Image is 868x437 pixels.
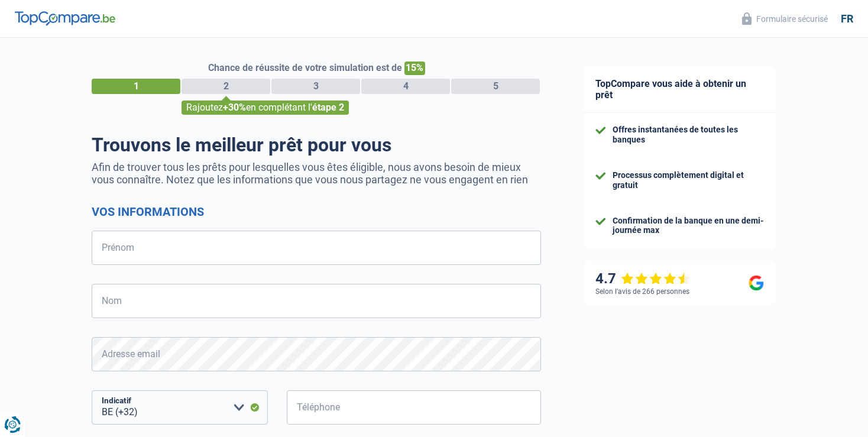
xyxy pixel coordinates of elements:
[223,102,246,113] span: +30%
[595,270,691,287] div: 4.7
[841,12,853,25] div: fr
[735,9,835,28] button: Formulaire sécurisé
[182,79,270,94] div: 2
[584,66,776,113] div: TopCompare vous aide à obtenir un prêt
[287,390,541,425] input: 401020304
[92,79,180,94] div: 1
[208,62,402,73] span: Chance de réussite de votre simulation est de
[451,79,540,94] div: 5
[92,161,541,186] p: Afin de trouver tous les prêts pour lesquelles vous êtes éligible, nous avons besoin de mieux vou...
[92,134,541,156] h1: Trouvons le meilleur prêt pour vous
[182,101,349,115] div: Rajoutez en complétant l'
[613,125,764,145] div: Offres instantanées de toutes les banques
[15,11,115,25] img: TopCompare Logo
[312,102,344,113] span: étape 2
[404,61,425,75] span: 15%
[595,287,689,296] div: Selon l’avis de 266 personnes
[92,205,541,219] h2: Vos informations
[361,79,450,94] div: 4
[613,170,764,190] div: Processus complètement digital et gratuit
[613,216,764,236] div: Confirmation de la banque en une demi-journée max
[271,79,360,94] div: 3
